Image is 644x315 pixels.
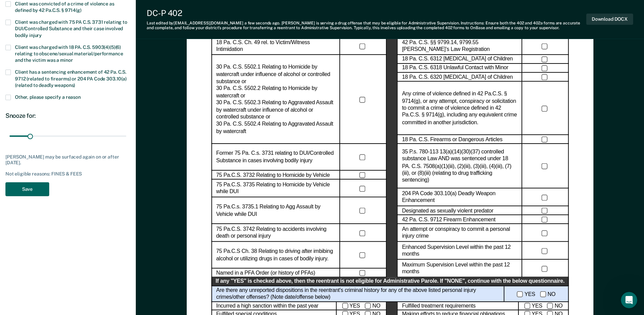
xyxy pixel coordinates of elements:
div: Are there any unreported dispositions in the reentrant's criminal history for any of the above li... [211,286,504,302]
div: DC-P 402 [147,8,586,18]
div: YES NO [336,302,386,310]
div: Send us a message [14,109,113,116]
div: Send us a message [7,103,129,122]
label: Maximum Supervision Level within the past 12 months [402,261,517,276]
div: If any "YES" is checked above, then the reentrant is not eligible for Administrative Parole. If "... [211,278,569,286]
label: Enhanced Supervision Level within the past 12 months [402,244,517,258]
label: Any crime of violence defined in 42 Pa.C.S. § 9714(g), or any attempt, conspiracy or solicitation... [402,91,517,126]
div: Last edited by [EMAIL_ADDRESS][DOMAIN_NAME] . [PERSON_NAME] is serving a drug offense that may be... [147,21,586,31]
label: 75 Pa.C.S. 3742 Relating to accidents involving death or personal injury [216,226,335,240]
img: logo [14,13,51,24]
div: Profile image for Krysty [92,11,106,24]
div: Incurred a high sanction within the past year [211,302,336,310]
span: Messages [90,229,114,234]
div: Fulfilled treatment requirements [397,302,519,310]
div: YES NO [504,286,569,302]
label: 42 Pa. C.S. 9712 Firearm Enhancement [402,216,495,223]
button: Download DOCX [586,14,633,25]
img: Profile image for Kim [79,11,93,24]
span: Client was charged with 75 PA C.S. 3731 relating to DUI/Controlled Substance and their case invol... [15,19,127,38]
img: Profile image for Rajan [67,11,80,24]
div: [PERSON_NAME] may be surfaced again on or after [DATE]. [5,154,130,166]
label: 75 Pa.C.s. 3735.1 Relating to Agg Assault by Vehicle while DUI [216,204,335,218]
label: Named in a PFA Order (or history of PFAs) [216,270,315,277]
label: 35 P.s. 780-113 13(a)(14)(30)(37) controlled substance Law AND was sentenced under 18 PA. C.S. 75... [402,148,517,184]
span: Home [26,229,41,234]
label: 42 Pa. C.S. §§ 9799.14, 9799.55 [PERSON_NAME]’s Law Registration [402,39,517,53]
label: 204 PA Code 303.10(a) Deadly Weapon Enhancement [402,190,517,205]
label: An attempt or conspiracy to commit a personal injury crime [402,226,517,240]
label: 18 Pa. C.S. Ch. 49 rel. to Victim/Witness Intimidation [216,39,335,53]
div: Close [117,11,129,23]
div: Not eligible reasons: FINES & FEES [5,171,130,177]
span: a few seconds ago [244,21,279,25]
label: 18 Pa. C.S. 6318 Unlawful Contact with Minor [402,65,508,72]
label: 18 Pa. C.S. 6312 [MEDICAL_DATA] of Children [402,56,513,63]
label: Former 75 Pa. C.s. 3731 relating to DUI/Controlled Substance in cases involving bodily injury [216,150,335,164]
iframe: Intercom live chat [621,292,637,308]
button: Save [5,182,49,196]
label: 18 Pa. C.S. Firearms or Dangerous Articles [402,136,502,143]
label: 75 Pa.C.S. 3732 Relating to Homicide by Vehicle [216,171,330,179]
button: Messages [68,212,136,239]
span: Client was convicted of a crime of violence as defined by 42 Pa.C.S. § 9714(g) [15,1,114,13]
label: 75 Pa.C.S Ch. 38 Relating to driving after imbibing alcohol or utilizing drugs in cases of bodily... [216,248,335,262]
p: Hi [PERSON_NAME][EMAIL_ADDRESS][DOMAIN_NAME] 👋 [14,48,122,83]
span: Other, please specify a reason [15,94,81,100]
p: How can we help? [14,83,122,94]
div: YES NO [519,302,569,310]
label: 30 Pa. C.S. 5502.1 Relating to Homicide by watercraft under influence of alcohol or controlled su... [216,64,335,135]
span: Client has a sentencing enhancement of 42 Pa. C.S. 9712 (related to firearms) or 204 PA Code 303.... [15,69,127,88]
span: Client was charged with 18 PA. C.S. 5903(4)(5)(6) relating to obscene/sexual material/performance... [15,44,123,63]
div: Snooze for: [5,112,130,119]
label: Designated as sexually violent predator [402,207,493,214]
label: 18 Pa. C.S. 6320 [MEDICAL_DATA] of Children [402,74,513,81]
label: 75 Pa.C.S. 3735 Relating to Homicide by Vehicle while DUI [216,181,335,196]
